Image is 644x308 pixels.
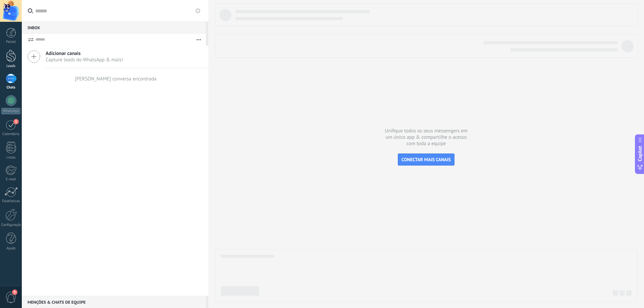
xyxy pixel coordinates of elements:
[1,132,21,136] div: Calendário
[22,296,206,308] div: Menções & Chats de equipe
[1,64,21,68] div: Leads
[1,246,21,251] div: Ajuda
[22,21,206,34] div: Inbox
[1,85,21,90] div: Chats
[1,223,21,227] div: Configurações
[75,76,157,82] div: [PERSON_NAME] conversa encontrada
[1,156,21,160] div: Listas
[46,50,123,57] span: Adicionar canais
[637,146,643,161] span: Copilot
[12,290,17,295] span: 5
[1,108,20,114] div: WhatsApp
[1,199,21,203] div: Estatísticas
[1,40,21,44] div: Painel
[13,119,19,124] span: 3
[398,153,454,166] button: CONECTAR MAIS CANAIS
[1,177,21,182] div: E-mail
[46,57,123,63] span: Capture leads do WhatsApp & mais!
[401,157,451,163] span: CONECTAR MAIS CANAIS
[192,34,206,46] button: Mais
